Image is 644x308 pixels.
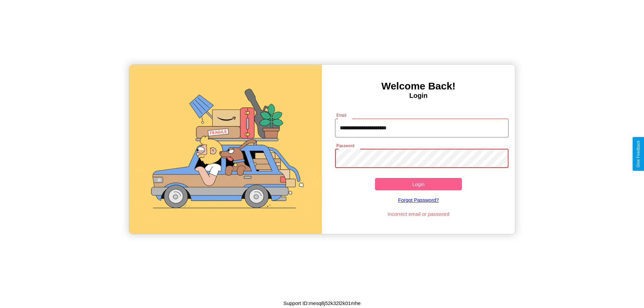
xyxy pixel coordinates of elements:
[636,140,641,168] div: Give Feedback
[283,299,361,308] p: Support ID: mesq8j52k32l2k01mhe
[129,65,322,234] img: gif
[332,190,505,209] a: Forgot Password?
[322,92,515,100] h4: Login
[332,209,505,219] p: Incorrect email or password
[375,178,462,190] button: Login
[336,112,347,118] label: Email
[322,80,515,92] h3: Welcome Back!
[336,143,354,148] label: Password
